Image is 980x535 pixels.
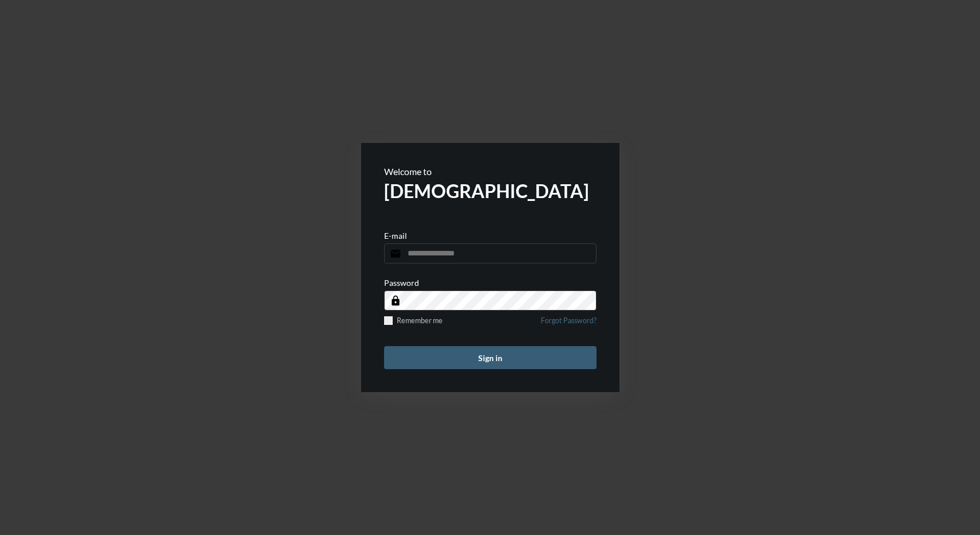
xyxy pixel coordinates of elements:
[541,316,596,332] a: Forgot Password?
[384,316,443,325] label: Remember me
[384,231,407,241] p: E-mail
[384,346,596,369] button: Sign in
[384,180,596,202] h2: [DEMOGRAPHIC_DATA]
[384,166,596,177] p: Welcome to
[384,278,419,288] p: Password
